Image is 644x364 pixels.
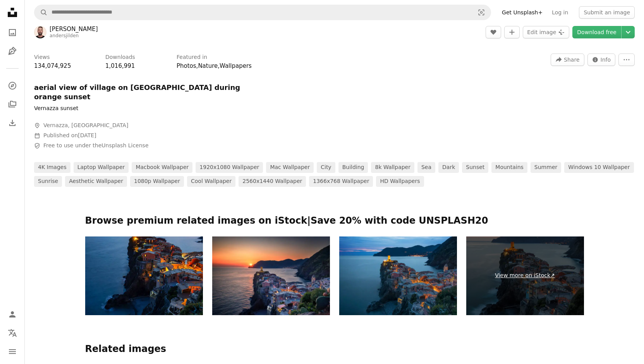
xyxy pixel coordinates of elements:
[438,162,459,173] a: dark
[618,53,635,66] button: More Actions
[34,83,266,102] h1: aerial view of village on [GEOGRAPHIC_DATA] during orange sunset
[43,142,149,150] span: Free to use under the
[5,43,20,59] a: Illustrations
[177,53,207,61] h3: Featured in
[212,236,330,315] img: Cinque Terre sunset
[85,343,584,355] h4: Related images
[547,6,573,19] a: Log in
[486,26,501,38] button: Like
[105,53,135,61] h3: Downloads
[339,236,457,315] img: Vernazza at Dusk
[531,162,561,173] a: summer
[34,176,62,187] a: sunrise
[187,176,235,187] a: cool wallpaper
[376,176,424,187] a: HD Wallpapers
[34,26,46,38] img: Go to Anders Jildén's profile
[50,25,98,33] a: [PERSON_NAME]
[196,162,263,173] a: 1920x1080 wallpaper
[564,162,634,173] a: windows 10 wallpaper
[579,6,635,19] button: Submit an image
[85,236,203,315] img: Vernazza town in Cinque Terre in the dusk, Italy
[65,176,127,187] a: aesthetic wallpaper
[177,62,196,69] a: Photos
[34,5,491,20] form: Find visuals sitewide
[491,162,527,173] a: mountains
[34,5,48,20] button: Search Unsplash
[5,25,20,40] a: Photos
[85,215,584,227] p: Browse premium related images on iStock | Save 20% with code UNSPLASH20
[198,62,218,69] a: Nature
[218,62,220,69] span: ,
[34,105,78,112] p: Vernazza sunset
[266,162,314,173] a: mac wallpaper
[587,53,616,66] button: Stats about this image
[34,162,70,173] a: 4K Images
[338,162,368,173] a: building
[239,176,306,187] a: 2560x1440 wallpaper
[101,142,148,148] a: Unsplash License
[309,176,373,187] a: 1366x768 wallpaper
[601,54,611,66] span: Info
[5,344,20,359] button: Menu
[551,53,584,66] button: Share this image
[50,33,79,38] a: andersjilden
[5,307,20,322] a: Log in / Sign up
[371,162,414,173] a: 8k wallpaper
[564,54,579,66] span: Share
[417,162,435,173] a: sea
[132,162,192,173] a: macbook wallpaper
[130,176,184,187] a: 1080p wallpaper
[523,26,569,38] button: Edit image
[466,236,584,315] a: View more on iStock↗
[497,6,547,19] a: Get Unsplash+
[43,122,128,129] span: Vernazza, [GEOGRAPHIC_DATA]
[78,132,96,138] time: July 10, 2017 at 1:52:49 PM GMT+4:30
[622,26,635,38] button: Choose download size
[105,62,135,69] span: 1,016,991
[5,5,20,22] a: Home — Unsplash
[5,97,20,112] a: Collections
[5,115,20,131] a: Download History
[196,62,198,69] span: ,
[5,78,20,93] a: Explore
[504,26,520,38] button: Add to Collection
[472,5,491,20] button: Visual search
[34,53,50,61] h3: Views
[5,325,20,341] button: Language
[74,162,129,173] a: laptop wallpaper
[34,62,71,69] span: 134,074,925
[572,26,621,38] a: Download free
[43,132,96,138] span: Published on
[220,62,252,69] a: Wallpapers
[462,162,488,173] a: sunset
[317,162,335,173] a: city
